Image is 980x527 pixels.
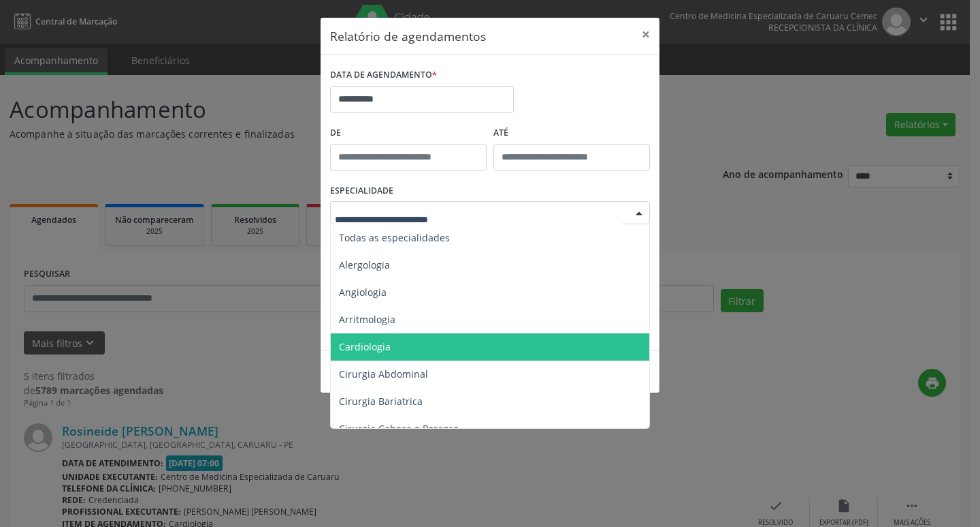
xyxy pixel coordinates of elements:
[339,422,459,435] span: Cirurgia Cabeça e Pescoço
[330,181,393,202] label: ESPECIALIDADE
[339,258,390,271] span: Alergologia
[339,286,387,299] span: Angiologia
[339,313,395,326] span: Arritmologia
[330,27,486,45] h5: Relatório de agendamentos
[339,231,450,244] span: Todas as especialidades
[493,123,650,144] label: ATÉ
[339,367,428,380] span: Cirurgia Abdominal
[632,18,659,51] button: Close
[330,123,487,144] label: De
[330,65,437,86] label: DATA DE AGENDAMENTO
[339,340,391,353] span: Cardiologia
[339,395,423,408] span: Cirurgia Bariatrica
